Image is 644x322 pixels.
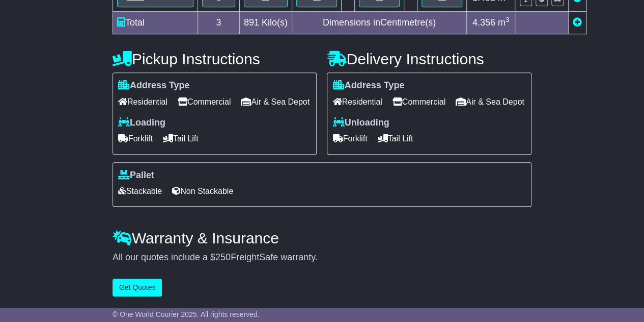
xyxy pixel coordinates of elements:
[377,131,413,146] span: Tail Lift
[472,17,495,28] span: 4.356
[118,170,154,181] label: Pallet
[113,12,198,34] td: Total
[292,12,466,34] td: Dimensions in Centimetre(s)
[113,51,317,67] h4: Pickup Instructions
[113,230,531,246] h4: Warranty & Insurance
[215,252,231,262] span: 250
[244,17,259,28] span: 891
[332,80,404,91] label: Address Type
[393,94,445,110] span: Commercial
[332,131,367,146] span: Forklift
[118,94,167,110] span: Residential
[456,94,524,110] span: Air & Sea Depot
[118,183,162,199] span: Stackable
[113,279,162,296] button: Get Quotes
[113,310,260,318] span: © One World Courier 2025. All rights reserved.
[239,12,292,34] td: Kilo(s)
[573,17,582,28] a: Add new item
[506,16,510,23] sup: 3
[178,94,231,110] span: Commercial
[327,51,531,67] h4: Delivery Instructions
[118,131,153,146] span: Forklift
[498,17,510,28] span: m
[198,12,239,34] td: 3
[241,94,310,110] span: Air & Sea Depot
[332,117,389,129] label: Unloading
[172,183,233,199] span: Non Stackable
[332,94,382,110] span: Residential
[118,80,190,91] label: Address Type
[163,131,199,146] span: Tail Lift
[113,252,531,263] div: All our quotes include a $ FreightSafe warranty.
[118,117,165,129] label: Loading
